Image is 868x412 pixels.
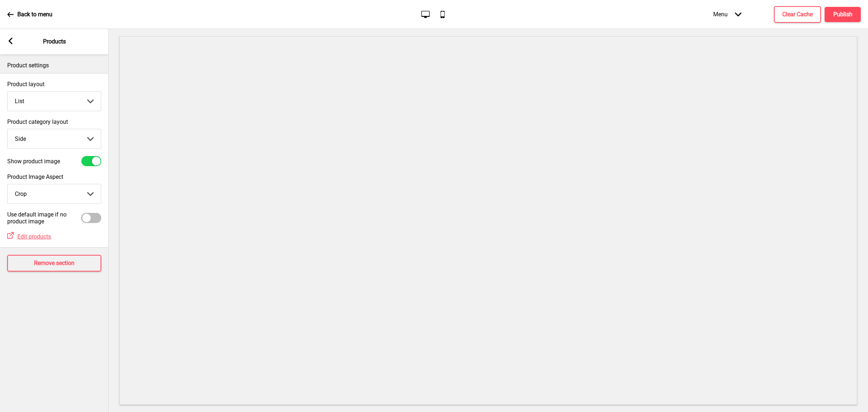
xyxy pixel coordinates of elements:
button: Publish [825,7,861,22]
button: Remove section [7,255,101,272]
p: Back to menu [17,10,52,18]
label: Use default image if no product image [7,211,81,225]
h4: Remove section [34,259,75,267]
h4: Publish [833,10,852,18]
span: Edit products [17,233,51,240]
label: Show product image [7,158,60,165]
div: Menu [706,4,749,25]
label: Product layout [7,81,101,88]
h4: Clear Cache [782,10,813,18]
p: Products [43,38,66,46]
a: Edit products [14,233,51,240]
p: Product settings [7,62,101,70]
button: Clear Cache [774,6,821,23]
label: Product category layout [7,118,101,125]
a: Back to menu [7,5,52,24]
label: Product Image Aspect [7,173,101,180]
